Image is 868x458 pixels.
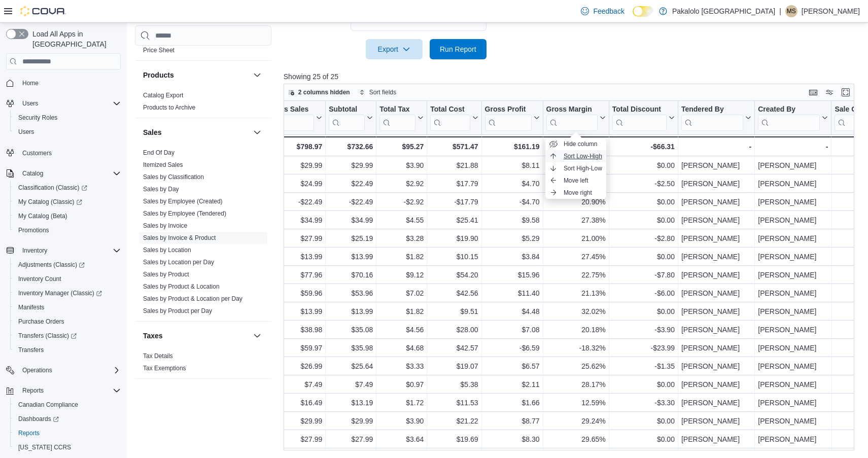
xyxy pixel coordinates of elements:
div: -$2.80 [612,232,675,244]
a: My Catalog (Beta) [14,210,72,222]
div: $6.57 [484,360,539,372]
span: Reports [18,384,121,397]
span: Promotions [18,226,49,234]
button: Keyboard shortcuts [807,86,819,98]
a: Sales by Product [143,271,189,278]
div: 22.75% [546,269,605,281]
button: Purchase Orders [10,314,125,329]
button: Total Tax [379,105,424,131]
div: -18.32% [546,342,605,354]
div: $8.11 [484,159,539,171]
button: Subtotal [329,105,373,131]
p: | [779,5,781,17]
button: Promotions [10,223,125,237]
button: Transfers [10,343,125,357]
a: Adjustments (Classic) [10,258,125,272]
button: Manifests [10,300,125,314]
a: Inventory Manager (Classic) [10,286,125,300]
a: End Of Day [143,149,175,156]
button: Display options [823,86,836,98]
div: $4.68 [379,342,424,354]
div: $29.99 [267,159,322,171]
div: [PERSON_NAME] [758,214,828,226]
h3: Products [143,70,174,80]
div: Total Discount [612,105,667,115]
div: -$22.49 [267,196,322,208]
span: Inventory Count [18,275,61,283]
a: Sales by Employee (Tendered) [143,210,226,217]
div: [PERSON_NAME] [681,305,751,318]
div: $13.99 [329,251,373,263]
div: [PERSON_NAME] [758,324,828,336]
div: $571.47 [430,140,478,153]
div: [PERSON_NAME] [681,342,751,354]
div: Gross Profit [484,105,531,115]
span: Washington CCRS [14,441,121,453]
div: [PERSON_NAME] [758,342,828,354]
span: Inventory Manager (Classic) [14,287,121,299]
span: Reports [18,429,40,437]
span: Manifests [18,303,44,311]
a: Users [14,126,38,138]
span: Classification (Classic) [14,182,121,194]
span: Run Report [440,44,476,54]
div: -$7.80 [612,269,675,281]
button: Created By [758,105,828,131]
div: -$66.31 [612,140,675,153]
div: $13.99 [267,251,322,263]
button: Sort fields [355,86,400,98]
div: $2.92 [379,178,424,190]
div: $54.20 [430,269,478,281]
div: $25.41 [430,214,478,226]
a: Inventory Manager (Classic) [14,287,106,299]
div: $34.99 [329,214,373,226]
span: MS [787,5,796,17]
a: My Catalog (Classic) [10,195,125,209]
div: [PERSON_NAME] [681,214,751,226]
div: [PERSON_NAME] [681,251,751,263]
div: $9.58 [484,214,539,226]
button: Inventory [18,244,51,257]
a: Sales by Classification [143,173,204,181]
button: My Catalog (Beta) [10,209,125,223]
div: Tendered By [681,105,743,115]
div: Pricing [135,44,271,60]
a: [US_STATE] CCRS [14,441,75,453]
div: 32.02% [546,305,605,318]
span: Canadian Compliance [18,401,78,409]
div: $17.79 [430,178,478,190]
div: $19.07 [430,360,478,372]
a: Manifests [14,301,48,313]
div: -$6.00 [612,287,675,299]
span: Purchase Orders [18,318,64,326]
div: $4.48 [484,305,539,318]
div: $1.82 [379,251,424,263]
a: Classification (Classic) [14,182,91,194]
a: Adjustments (Classic) [14,259,89,271]
a: Inventory Count [14,273,65,285]
button: Catalog [2,166,125,181]
a: Itemized Sales [143,161,183,168]
a: Sales by Location per Day [143,259,214,266]
button: Hide column [545,138,606,150]
span: Catalog [18,167,121,180]
span: Promotions [14,224,121,236]
span: Transfers (Classic) [14,330,121,342]
div: $3.84 [484,251,539,263]
div: $161.19 [484,140,539,153]
span: Users [14,126,121,138]
div: -$2.92 [379,196,424,208]
span: Inventory [22,246,47,255]
div: $42.57 [430,342,478,354]
div: $798.97 [267,140,322,153]
a: Feedback [577,1,628,21]
a: Sales by Invoice & Product [143,234,216,241]
button: Users [2,96,125,111]
span: Move right [564,189,592,197]
span: Move left [564,177,588,185]
span: 2 columns hidden [298,88,350,96]
a: Sales by Product & Location [143,283,220,290]
span: Security Roles [14,112,121,124]
button: Reports [2,383,125,398]
div: [PERSON_NAME] [758,287,828,299]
